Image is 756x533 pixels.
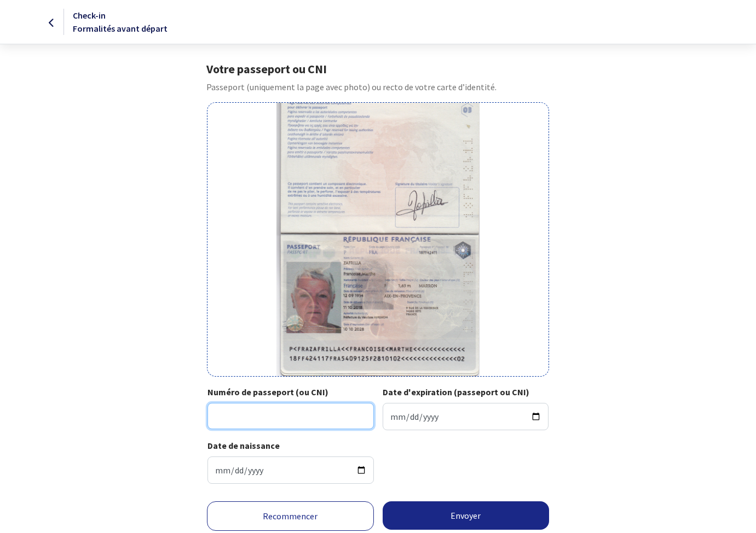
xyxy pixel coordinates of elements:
p: Passeport (uniquement la page avec photo) ou recto de votre carte d’identité. [206,80,550,93]
strong: Date d'expiration (passeport ou CNI) [383,386,529,397]
a: Recommencer [207,501,374,531]
button: Envoyer [383,501,550,530]
strong: Numéro de passeport (ou CNI) [207,386,328,397]
strong: Date de naissance [207,440,280,451]
h1: Votre passeport ou CNI [206,62,550,76]
img: zafrilla-francoise.jpg [276,103,480,376]
span: Check-in Formalités avant départ [73,10,168,34]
